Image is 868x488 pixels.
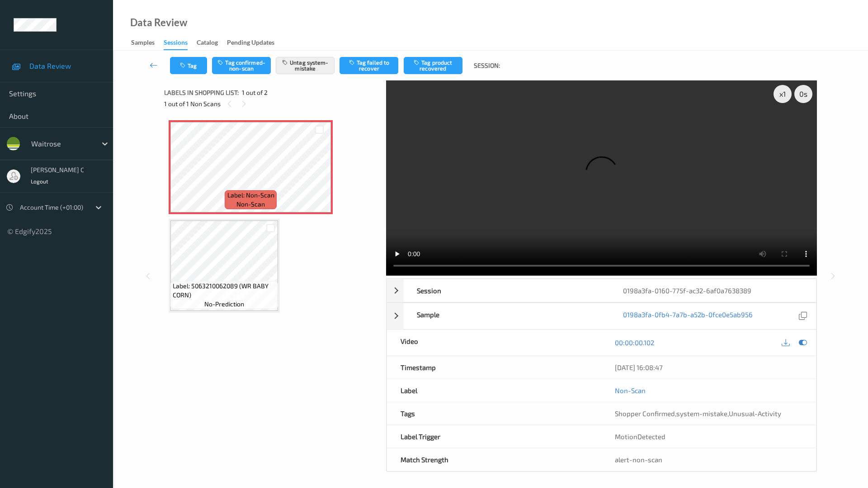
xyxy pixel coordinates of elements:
[387,379,602,402] div: Label
[212,57,271,74] button: Tag confirmed-non-scan
[615,363,802,372] div: [DATE] 16:08:47
[197,38,218,49] div: Catalog
[227,37,283,49] a: Pending Updates
[615,386,646,395] a: Non-Scan
[601,425,816,448] div: MotionDetected
[204,300,244,309] span: no-prediction
[387,303,816,329] div: Sample0198a3fa-0fb4-7a7b-a52b-0fce0e5ab956
[131,37,164,49] a: Samples
[403,279,610,302] div: Session
[227,38,274,49] div: Pending Updates
[794,85,812,103] div: 0 s
[474,61,500,70] span: Session:
[236,200,265,209] span: non-scan
[242,88,268,97] span: 1 out of 2
[131,38,155,49] div: Samples
[164,37,197,50] a: Sessions
[387,279,816,302] div: Session0198a3fa-0160-775f-ac32-6af0a7638389
[164,88,239,97] span: Labels in shopping list:
[615,455,802,464] div: alert-non-scan
[615,338,654,347] a: 00:00:00.102
[403,303,610,329] div: Sample
[609,279,816,302] div: 0198a3fa-0160-775f-ac32-6af0a7638389
[404,57,462,74] button: Tag product recovered
[615,409,675,418] span: Shopper Confirmed
[164,38,188,50] div: Sessions
[197,37,227,49] a: Catalog
[774,85,792,103] div: x 1
[170,57,207,74] button: Tag
[387,425,602,448] div: Label Trigger
[387,402,602,425] div: Tags
[387,356,602,379] div: Timestamp
[227,191,274,200] span: Label: Non-Scan
[729,409,781,418] span: Unusual-Activity
[130,18,187,27] div: Data Review
[340,57,398,74] button: Tag failed to recover
[276,57,335,74] button: Untag system-mistake
[387,330,602,356] div: Video
[173,282,276,300] span: Label: 5063210062089 (WR BABY CORN)
[387,448,602,471] div: Match Strength
[676,409,727,418] span: system-mistake
[164,98,380,109] div: 1 out of 1 Non Scans
[615,409,781,418] span: , ,
[623,310,753,322] a: 0198a3fa-0fb4-7a7b-a52b-0fce0e5ab956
